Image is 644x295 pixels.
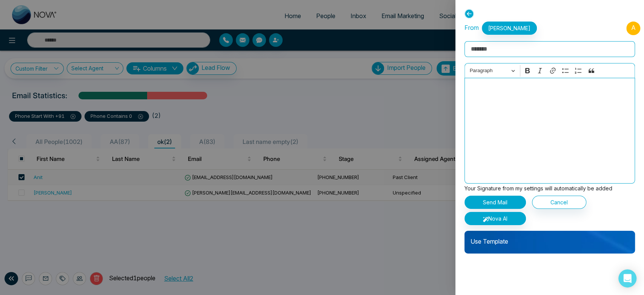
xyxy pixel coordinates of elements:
[626,22,640,35] span: A
[466,65,518,77] button: Paragraph
[532,196,586,209] button: Cancel
[618,269,636,287] div: Open Intercom Messenger
[470,66,509,75] span: Paragraph
[482,22,537,35] span: [PERSON_NAME]
[464,212,526,225] button: Nova AI
[464,185,612,192] small: Your Signature from my settings will automatically be added
[464,231,635,246] p: Use Template
[464,63,635,78] div: Editor toolbar
[464,78,635,184] div: Editor editing area: main
[464,196,526,209] button: Send Mail
[464,22,537,35] p: From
